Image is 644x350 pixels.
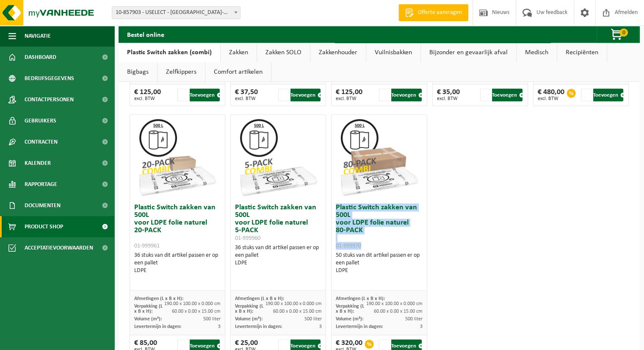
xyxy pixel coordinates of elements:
[235,89,258,101] div: € 37,50
[205,62,271,82] a: Comfort artikelen
[405,317,423,322] span: 500 liter
[366,301,423,306] span: 190.00 x 100.00 x 0.000 cm
[492,89,522,101] button: Toevoegen
[257,43,310,62] a: Zakken SOLO
[25,216,63,237] span: Product Shop
[134,204,221,250] h3: Plastic Switch zakken van 500L voor LDPE folie naturel 20-PACK
[517,43,557,62] a: Medisch
[336,267,422,275] div: LDPE
[236,115,321,200] img: 01-999960
[581,89,592,101] input: 1
[235,96,258,101] span: excl. BTW
[25,47,56,68] span: Dashboard
[25,237,93,258] span: Acceptatievoorwaarden
[336,89,362,101] div: € 125,00
[218,324,221,329] span: 3
[134,267,221,275] div: LDPE
[134,96,161,101] span: excl. BTW
[119,43,220,62] a: Plastic Switch zakken (combi)
[221,43,257,62] a: Zakken
[25,25,51,47] span: Navigatie
[134,296,183,301] span: Afmetingen (L x B x H):
[112,6,240,19] span: 10-857903 - USELECT - SINT-DENIJS-WESTREM
[310,43,366,62] a: Zakkenhouder
[134,317,162,322] span: Volume (m³):
[337,115,421,200] img: 01-999970
[391,89,421,101] button: Toevoegen
[374,309,423,314] span: 60.00 x 0.00 x 15.00 cm
[119,26,173,42] h2: Bestel online
[379,89,390,101] input: 1
[25,174,57,195] span: Rapportage
[235,296,284,301] span: Afmetingen (L x B x H):
[420,324,423,329] span: 3
[235,324,282,329] span: Levertermijn in dagen:
[25,89,74,110] span: Contactpersonen
[278,89,290,101] input: 1
[480,89,492,101] input: 1
[235,259,321,267] div: LDPE
[437,96,460,101] span: excl. BTW
[164,301,221,306] span: 190.00 x 100.00 x 0.000 cm
[235,235,260,242] span: 01-999960
[398,4,468,21] a: Offerte aanvragen
[172,309,221,314] span: 60.00 x 0.00 x 15.00 cm
[112,7,240,19] span: 10-857903 - USELECT - SINT-DENIJS-WESTREM
[25,153,51,174] span: Kalender
[235,244,321,267] div: 36 stuks van dit artikel passen er op een pallet
[336,204,422,250] h3: Plastic Switch zakken van 500L voor LDPE folie naturel 80-PACK
[336,243,361,249] span: 01-999970
[593,89,623,101] button: Toevoegen
[619,28,628,36] span: 0
[134,324,181,329] span: Levertermijn in dagen:
[134,243,160,249] span: 01-999961
[319,324,321,329] span: 3
[25,131,58,153] span: Contracten
[290,89,321,101] button: Toevoegen
[336,252,422,275] div: 50 stuks van dit artikel passen er op een pallet
[134,252,221,275] div: 36 stuks van dit artikel passen er op een pallet
[416,8,464,17] span: Offerte aanvragen
[336,96,362,101] span: excl. BTW
[235,204,321,242] h3: Plastic Switch zakken van 500L voor LDPE folie naturel 5-PACK
[336,304,364,314] span: Verpakking (L x B x H):
[25,195,61,216] span: Documenten
[336,296,385,301] span: Afmetingen (L x B x H):
[25,110,56,131] span: Gebruikers
[235,304,263,314] span: Verpakking (L x B x H):
[538,89,564,101] div: € 480,00
[135,115,220,200] img: 01-999961
[265,301,321,306] span: 190.00 x 100.00 x 0.000 cm
[203,317,221,322] span: 500 liter
[235,317,263,322] span: Volume (m³):
[304,317,321,322] span: 500 liter
[437,89,460,101] div: € 35,00
[557,43,607,62] a: Recipiënten
[273,309,321,314] span: 60.00 x 0.00 x 15.00 cm
[336,324,383,329] span: Levertermijn in dagen:
[190,89,220,101] button: Toevoegen
[134,89,161,101] div: € 125,00
[119,62,157,82] a: Bigbags
[366,43,420,62] a: Vuilnisbakken
[134,304,163,314] span: Verpakking (L x B x H):
[597,26,639,43] button: 0
[25,68,74,89] span: Bedrijfsgegevens
[336,317,363,322] span: Volume (m³):
[177,89,189,101] input: 1
[158,62,205,82] a: Zelfkippers
[538,96,564,101] span: excl. BTW
[421,43,516,62] a: Bijzonder en gevaarlijk afval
